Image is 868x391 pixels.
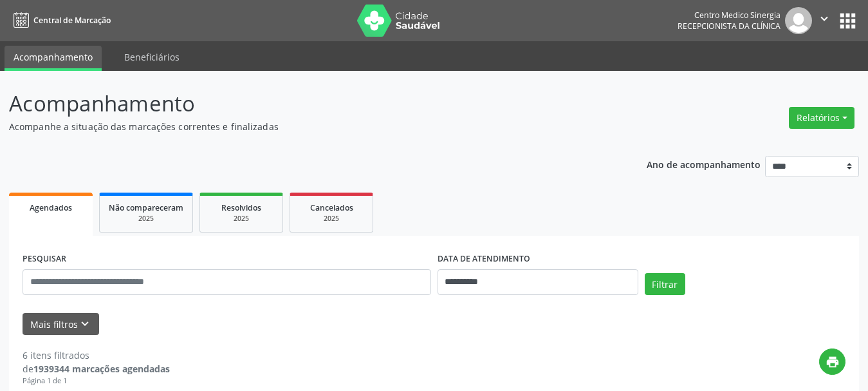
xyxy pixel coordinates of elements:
label: PESQUISAR [23,249,66,269]
span: Não compareceram [109,202,183,213]
span: Cancelados [310,202,353,213]
span: Central de Marcação [33,15,111,26]
a: Central de Marcação [9,10,111,31]
strong: 1939344 marcações agendadas [33,363,170,375]
button:  [812,7,836,34]
div: Página 1 de 1 [23,376,170,386]
i:  [817,12,831,26]
i: keyboard_arrow_down [78,317,92,331]
button: Filtrar [645,273,685,295]
span: Resolvidos [221,202,261,213]
div: 6 itens filtrados [23,348,170,362]
p: Acompanhamento [9,88,604,120]
div: 2025 [299,214,364,224]
div: 2025 [209,214,273,224]
button: apps [836,10,859,32]
a: Acompanhamento [5,46,102,71]
div: Centro Medico Sinergia [678,10,780,21]
button: Mais filtroskeyboard_arrow_down [23,313,99,336]
label: DATA DE ATENDIMENTO [438,249,530,269]
i: print [826,355,840,369]
span: Recepcionista da clínica [678,21,780,32]
img: img [785,7,812,34]
p: Acompanhe a situação das marcações correntes e finalizadas [9,120,604,133]
p: Ano de acompanhamento [647,156,761,172]
div: 2025 [109,214,183,224]
span: Agendados [30,202,72,213]
button: print [819,348,845,375]
button: Relatórios [789,107,854,129]
div: de [23,362,170,376]
a: Beneficiários [115,46,189,68]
